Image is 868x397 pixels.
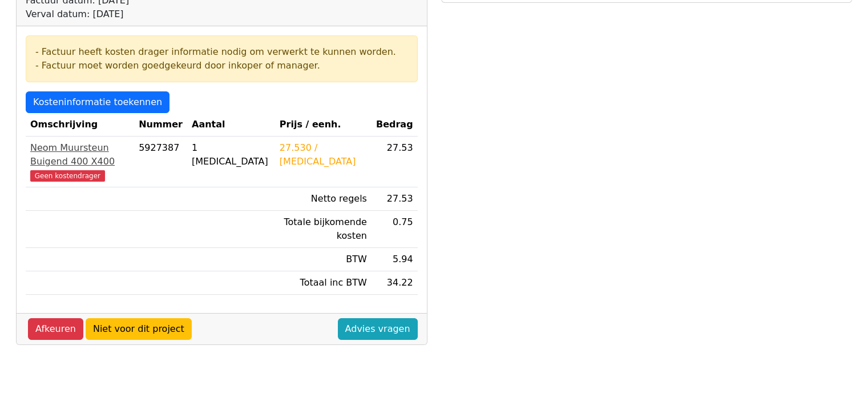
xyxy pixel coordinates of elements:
[30,141,130,169] div: Neom Muursteun Buigend 400 X400
[30,141,130,182] a: Neom Muursteun Buigend 400 X400Geen kostendrager
[28,318,83,340] a: Afkeuren
[275,113,372,137] th: Prijs / eenh.
[338,318,418,340] a: Advies vragen
[192,141,271,169] div: 1 [MEDICAL_DATA]
[372,113,418,137] th: Bedrag
[372,248,418,271] td: 5.94
[35,45,408,59] div: - Factuur heeft kosten drager informatie nodig om verwerkt te kunnen worden.
[26,91,169,113] a: Kosteninformatie toekennen
[35,59,408,73] div: - Factuur moet worden goedgekeurd door inkoper of manager.
[134,137,187,187] td: 5927387
[30,170,105,182] span: Geen kostendrager
[372,137,418,187] td: 27.53
[275,211,372,248] td: Totale bijkomende kosten
[372,271,418,295] td: 34.22
[372,187,418,211] td: 27.53
[275,187,372,211] td: Netto regels
[275,271,372,295] td: Totaal inc BTW
[86,318,192,340] a: Niet voor dit project
[372,211,418,248] td: 0.75
[187,113,275,137] th: Aantal
[275,248,372,271] td: BTW
[280,141,367,169] div: 27.530 / [MEDICAL_DATA]
[26,7,371,21] div: Verval datum: [DATE]
[134,113,187,137] th: Nummer
[26,113,134,137] th: Omschrijving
